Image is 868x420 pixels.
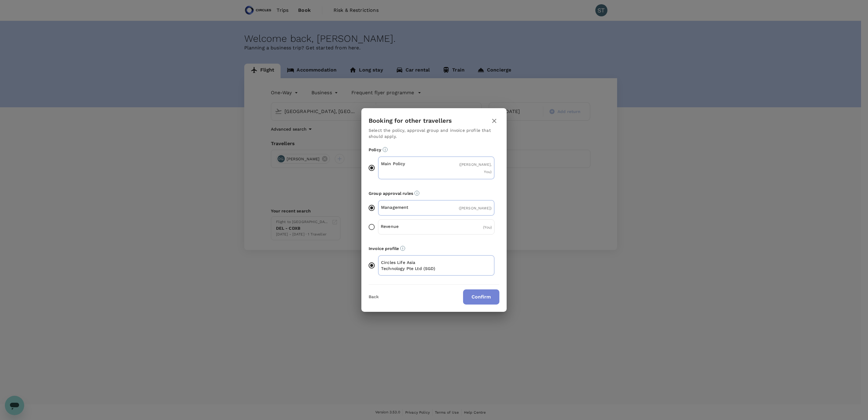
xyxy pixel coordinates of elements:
[459,206,492,210] span: ( [PERSON_NAME] )
[381,204,436,210] p: Management
[414,191,419,196] svg: Default approvers or custom approval rules (if available) are based on the user group.
[369,147,499,153] p: Policy
[463,289,499,305] button: Confirm
[459,162,492,174] span: ( [PERSON_NAME], You )
[369,190,499,196] p: Group approval rules
[483,225,492,229] span: ( You )
[381,223,436,229] p: Revenue
[369,127,499,139] p: Select the policy, approval group and invoice profile that should apply.
[400,246,405,251] svg: The payment currency and company information are based on the selected invoice profile.
[381,161,436,167] p: Main Policy
[369,117,452,124] h3: Booking for other travellers
[369,245,499,252] p: Invoice profile
[383,147,388,152] svg: Booking restrictions are based on the selected travel policy.
[381,259,436,272] p: Circles Life Asia Technology Pte Ltd (SGD)
[369,295,379,299] button: Back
